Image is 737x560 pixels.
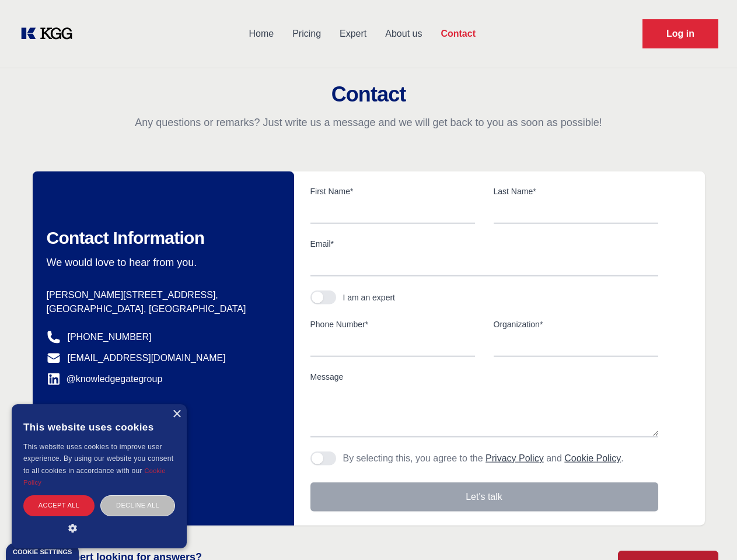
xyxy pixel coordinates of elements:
[47,302,275,316] p: [GEOGRAPHIC_DATA], [GEOGRAPHIC_DATA]
[310,482,658,512] button: Let's talk
[13,549,72,555] div: Cookie settings
[172,410,181,419] div: Close
[564,453,621,463] a: Cookie Policy
[431,19,485,49] a: Contact
[14,116,723,129] p: Any questions or remarks? Just write us a message and we will get back to you as soon as possible!
[47,372,163,386] a: @knowledgegategroup
[485,453,544,463] a: Privacy Policy
[494,185,658,197] label: Last Name*
[343,452,624,466] p: By selecting this, you agree to the and .
[310,238,658,250] label: Email*
[310,318,475,330] label: Phone Number*
[23,467,166,486] a: Cookie Policy
[679,504,737,560] iframe: Chat Widget
[23,413,175,441] div: This website uses cookies
[310,371,658,383] label: Message
[330,19,376,49] a: Expert
[642,19,718,48] a: Request Demo
[283,19,330,49] a: Pricing
[239,19,283,49] a: Home
[23,495,95,516] div: Accept all
[47,288,275,302] p: [PERSON_NAME][STREET_ADDRESS],
[310,185,475,197] label: First Name*
[14,83,723,106] h2: Contact
[343,292,396,303] div: I am an expert
[47,228,275,249] h2: Contact Information
[19,24,82,43] a: KOL Knowledge Platform: Talk to Key External Experts (KEE)
[494,318,658,330] label: Organization*
[47,256,275,269] p: We would love to hear from you.
[68,330,152,344] a: [PHONE_NUMBER]
[100,495,175,516] div: Decline all
[376,19,431,49] a: About us
[68,351,226,365] a: [EMAIL_ADDRESS][DOMAIN_NAME]
[23,443,173,475] span: This website uses cookies to improve user experience. By using our website you consent to all coo...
